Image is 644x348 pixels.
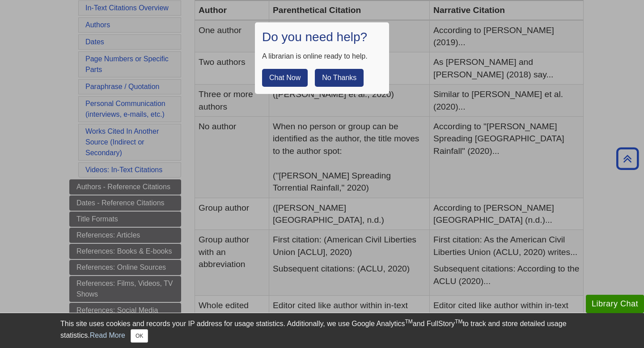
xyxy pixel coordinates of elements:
[315,69,364,87] button: No Thanks
[586,295,644,313] button: Library Chat
[60,318,584,343] div: This site uses cookies and records your IP address for usage statistics. Additionally, we use Goo...
[90,331,125,339] a: Read More
[262,51,382,62] div: A librarian is online ready to help.
[405,318,412,325] sup: TM
[262,30,382,45] h1: Do you need help?
[131,329,148,343] button: Close
[262,69,308,87] button: Chat Now
[455,318,462,325] sup: TM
